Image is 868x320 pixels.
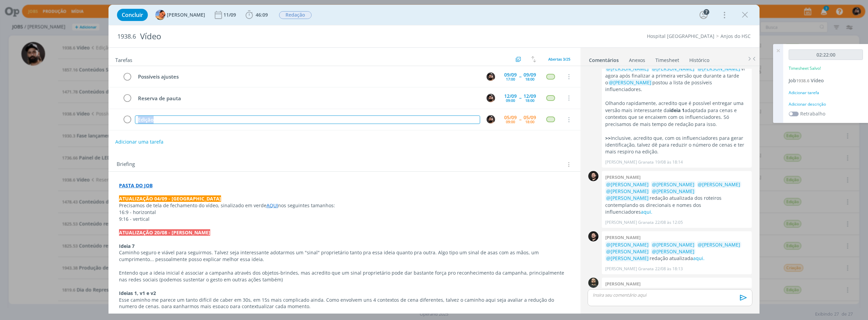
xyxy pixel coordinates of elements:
[605,219,654,226] p: [PERSON_NAME] Granata
[506,77,515,81] div: 17:00
[119,270,570,283] p: Entendo que a ideia inicial é associar a campanha através dos objetos-brindes, mas acredito que u...
[606,188,649,194] span: @[PERSON_NAME]
[689,54,710,64] a: Histórico
[117,9,148,21] button: Concluir
[605,174,640,180] b: [PERSON_NAME]
[167,13,205,17] span: [PERSON_NAME]
[279,11,312,19] button: Redação
[486,71,496,82] button: B
[115,136,164,148] button: Adicionar uma tarefa
[606,195,649,201] span: @[PERSON_NAME]
[525,77,534,81] div: 18:00
[605,288,748,302] p: Boa tarde segue PSD no master grid para o motion das telas de fechamento
[605,100,748,128] p: Olhando rapidamente, acredito que é possível entregar uma versão mais interessante da adaptada pa...
[519,95,521,100] span: --
[487,72,495,81] img: B
[137,28,484,45] div: Vídeo
[655,54,679,64] a: Timesheet
[119,216,570,222] p: 9:16 - vertical
[605,135,748,155] p: Inclusive, acredito que, com os influenciadores para gerar identificação, talvez dê para reduzir ...
[108,5,759,314] div: dialog
[135,94,480,103] div: Reserva de pauta
[119,243,135,249] strong: Ideia 7
[704,9,709,15] div: 7
[698,181,740,188] span: @[PERSON_NAME]
[135,72,480,81] div: Possíveis ajustes
[605,241,748,262] p: redação atualizada
[698,241,740,248] span: @[PERSON_NAME]
[504,115,517,120] div: 05/09
[606,248,649,255] span: @[PERSON_NAME]
[119,290,156,296] strong: Ideias 1, v1 e v2
[693,255,705,261] a: aqui.
[589,54,619,64] a: Comentários
[524,72,536,77] div: 09/09
[267,202,278,209] a: AQUI
[525,120,534,124] div: 18:00
[504,72,517,77] div: 09/09
[135,115,480,124] div: Edição
[652,65,694,72] span: @[PERSON_NAME]
[605,181,748,216] p: redação atualizada dos roteiros contemplando os direcionais e nomes dos influenciadores
[155,10,205,20] button: L[PERSON_NAME]
[119,209,570,216] p: 16:9 - horizontal
[119,297,570,310] p: Esse caminho me parece um tanto difícil de caber em 30s, em 15s mais complicado ainda. Como envol...
[605,159,654,165] p: [PERSON_NAME] Granata
[548,57,570,62] span: Abertas 3/25
[155,10,165,20] img: L
[628,288,671,294] span: @[PERSON_NAME]
[119,182,153,189] a: PASTA DO JOB
[115,55,132,63] span: Tarefas
[669,107,685,113] strong: ideia 1
[606,65,649,72] span: @[PERSON_NAME]
[652,181,694,188] span: @[PERSON_NAME]
[519,117,521,122] span: --
[605,65,748,93] p: vi agora após finalizar a primeira versão que durante a tarde o postou a lista de possíveis influ...
[524,94,536,99] div: 12/09
[698,9,709,20] button: 7
[506,120,515,124] div: 09:00
[256,12,268,18] span: 46:09
[119,229,210,236] strong: ATUALIZAÇÃO 20/08 - [PERSON_NAME]
[606,241,649,248] span: @[PERSON_NAME]
[531,56,536,62] img: arrow-down-up.svg
[117,160,135,169] span: Briefing
[486,93,496,103] button: B
[629,57,645,64] div: Anexos
[506,99,515,102] div: 09:00
[789,77,824,84] a: Job1938.6Vídeo
[119,202,570,209] p: Precisamos de tela de fechamento do vídeo, sinalizado em verde nos seguintes tamanhos:
[519,74,521,79] span: --
[117,33,136,40] span: 1938.6
[796,78,809,84] span: 1938.6
[119,249,570,263] p: Caminho seguro e viável para seguirmos. Talvez seja interessante adotarmos um "sinal" proprietári...
[609,79,651,86] span: @[PERSON_NAME]
[525,99,534,102] div: 18:00
[789,101,863,107] div: Adicionar descrição
[486,114,496,125] button: B
[652,248,694,255] span: @[PERSON_NAME]
[811,77,824,84] span: Vídeo
[698,65,740,72] span: @[PERSON_NAME]
[487,115,495,124] img: B
[119,195,221,202] strong: ATUALIZAÇÃO 04/09 - [GEOGRAPHIC_DATA]
[655,266,683,272] span: 22/08 às 18:13
[504,94,517,99] div: 12/09
[588,171,598,181] img: B
[606,255,649,261] span: @[PERSON_NAME]
[721,33,751,39] a: Anjos do HSC
[487,94,495,102] img: B
[655,219,683,226] span: 22/08 às 12:05
[588,231,598,241] img: B
[279,11,312,19] span: Redação
[605,281,640,287] b: [PERSON_NAME]
[524,115,536,120] div: 05/09
[789,65,821,71] p: Timesheet Salvo!
[605,135,611,141] strong: >>
[655,159,683,165] span: 19/08 às 18:14
[647,33,714,39] a: Hospital [GEOGRAPHIC_DATA]
[606,181,649,188] span: @[PERSON_NAME]
[223,13,237,17] div: 11/09
[641,209,652,215] a: aqui.
[605,266,654,272] p: [PERSON_NAME] Granata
